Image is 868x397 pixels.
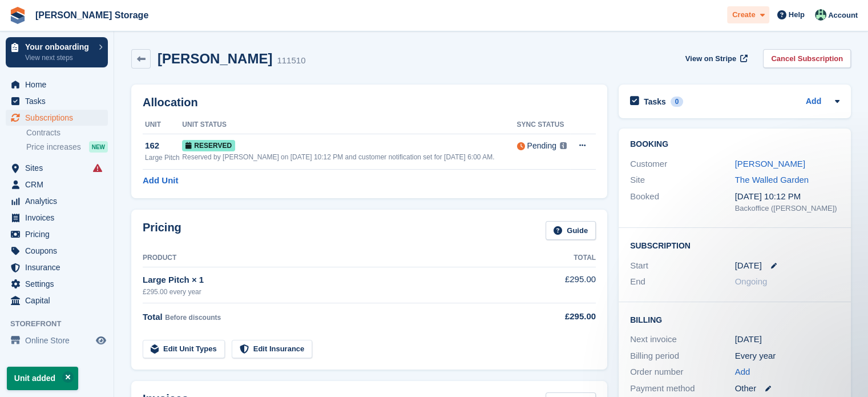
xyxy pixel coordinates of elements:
[182,116,516,134] th: Unit Status
[6,160,108,176] a: menu
[526,267,596,303] td: £295.00
[31,6,153,25] a: [PERSON_NAME] Storage
[143,249,526,267] th: Product
[182,152,516,162] div: Reserved by [PERSON_NAME] on [DATE] 10:12 PM and customer notification set for [DATE] 6:00 AM.
[25,177,94,193] span: CRM
[735,259,762,272] time: 2025-10-01 00:00:00 UTC
[735,175,809,185] a: The Walled Garden
[89,141,108,153] div: NEW
[25,193,94,209] span: Analytics
[143,312,163,322] span: Total
[630,239,839,251] h2: Subscription
[145,153,182,163] div: Large Pitch
[735,190,840,203] div: [DATE] 10:12 PM
[25,93,94,109] span: Tasks
[6,110,108,126] a: menu
[143,221,181,240] h2: Pricing
[25,53,93,63] p: View next steps
[143,116,182,134] th: Unit
[671,97,684,107] div: 0
[93,163,102,173] i: Smart entry sync failures have occurred
[145,139,182,153] div: 162
[6,259,108,275] a: menu
[25,43,93,51] p: Your onboarding
[25,226,94,242] span: Pricing
[828,10,858,21] span: Account
[25,77,94,93] span: Home
[630,158,735,171] div: Customer
[527,140,556,152] div: Pending
[94,334,108,347] a: Preview store
[25,243,94,259] span: Coupons
[143,96,596,109] h2: Allocation
[526,249,596,267] th: Total
[630,174,735,187] div: Site
[630,259,735,272] div: Start
[735,350,840,363] div: Every year
[7,367,78,390] p: Unit added
[630,350,735,363] div: Billing period
[25,210,94,226] span: Invoices
[735,159,805,169] a: [PERSON_NAME]
[143,274,526,287] div: Large Pitch × 1
[685,53,736,65] span: View on Stripe
[6,37,108,67] a: Your onboarding View next steps
[644,97,666,107] h2: Tasks
[25,160,94,176] span: Sites
[630,366,735,379] div: Order number
[26,142,81,153] span: Price increases
[232,340,313,359] a: Edit Insurance
[26,127,108,138] a: Contracts
[526,310,596,323] div: £295.00
[806,95,821,109] a: Add
[25,259,94,275] span: Insurance
[165,314,221,322] span: Before discounts
[560,142,567,149] img: icon-info-grey-7440780725fd019a000dd9b08b2336e03edf1995a4989e88bcd33f0948082b44.svg
[6,193,108,209] a: menu
[763,49,851,68] a: Cancel Subscription
[25,276,94,292] span: Settings
[516,116,570,134] th: Sync Status
[6,332,108,348] a: menu
[732,9,755,21] span: Create
[789,9,805,21] span: Help
[815,9,826,21] img: Nicholas Pain
[6,77,108,93] a: menu
[158,51,272,66] h2: [PERSON_NAME]
[630,275,735,288] div: End
[6,276,108,292] a: menu
[735,333,840,346] div: [DATE]
[10,318,114,330] span: Storefront
[9,7,26,24] img: stora-icon-8386f47178a22dfd0bd8f6a31ec36ba5ce8667c1dd55bd0f319d3a0aa187defe.svg
[630,382,735,395] div: Payment method
[6,93,108,109] a: menu
[6,292,108,308] a: menu
[143,174,178,187] a: Add Unit
[735,366,750,379] a: Add
[25,292,94,308] span: Capital
[735,382,840,395] div: Other
[25,110,94,126] span: Subscriptions
[681,49,750,68] a: View on Stripe
[6,177,108,193] a: menu
[143,287,526,297] div: £295.00 every year
[546,221,596,240] a: Guide
[6,243,108,259] a: menu
[630,140,839,149] h2: Booking
[735,203,840,214] div: Backoffice ([PERSON_NAME])
[630,190,735,214] div: Booked
[143,340,225,359] a: Edit Unit Types
[26,141,108,153] a: Price increases NEW
[630,333,735,346] div: Next invoice
[6,210,108,226] a: menu
[182,140,235,151] span: Reserved
[630,314,839,325] h2: Billing
[25,332,94,348] span: Online Store
[6,226,108,242] a: menu
[735,276,768,286] span: Ongoing
[277,54,305,67] div: 111510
